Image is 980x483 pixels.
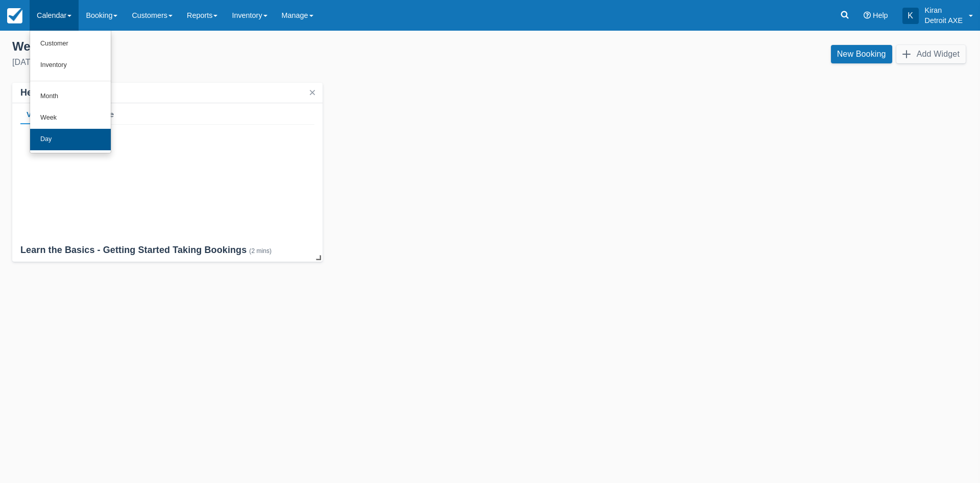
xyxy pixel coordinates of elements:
[20,87,62,99] div: Helpdesk
[831,45,892,63] a: New Booking
[12,39,482,54] div: Welcome , Kiran !
[249,247,272,255] div: (2 mins)
[30,55,111,76] a: Inventory
[30,31,111,153] ul: Calendar
[30,129,111,150] a: Day
[7,8,22,24] img: checkfront-main-nav-mini-logo.png
[925,15,963,26] p: Detroit AXE
[864,12,871,19] i: Help
[925,5,963,15] p: Kiran
[30,86,111,107] a: Month
[902,8,919,24] div: K
[20,103,53,125] div: Video
[12,56,482,68] div: [DATE]
[30,107,111,129] a: Week
[30,33,111,55] a: Customer
[873,11,888,19] span: Help
[20,244,314,257] div: Learn the Basics - Getting Started Taking Bookings
[896,45,966,63] button: Add Widget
